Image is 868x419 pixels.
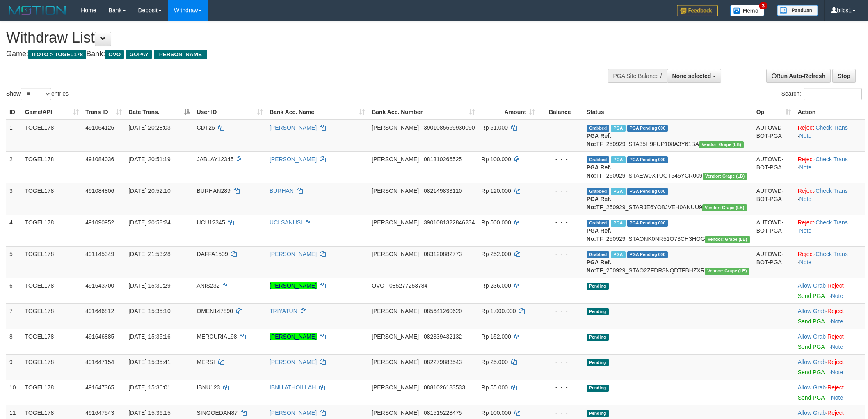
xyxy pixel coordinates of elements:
[6,329,22,354] td: 8
[125,105,193,120] th: Date Trans.: activate to sort column descending
[372,308,419,314] span: [PERSON_NAME]
[482,333,511,340] span: Rp 152.000
[372,124,419,131] span: [PERSON_NAME]
[6,50,571,58] h4: Game: Bank:
[795,183,865,215] td: · ·
[368,105,478,120] th: Bank Acc. Number: activate to sort column ascending
[196,188,230,194] span: BURHAN289
[587,251,610,258] span: Grabbed
[270,410,317,416] a: [PERSON_NAME]
[22,105,82,120] th: Game/API: activate to sort column ascending
[798,359,826,365] a: Allow Grab
[795,303,865,329] td: ·
[795,380,865,405] td: ·
[22,215,82,246] td: TOGEL178
[795,354,865,380] td: ·
[372,188,419,194] span: [PERSON_NAME]
[270,384,316,391] a: IBNU ATHOILLAH
[85,156,114,163] span: 491084036
[699,141,744,148] span: Vendor URL: https://dashboard.q2checkout.com/secure
[815,156,848,163] a: Check Trans
[677,5,718,16] img: Feedback.jpg
[583,215,753,246] td: TF_250929_STAONK0NR51O73CH3HOG
[611,125,625,132] span: Marked by bilcs1
[587,410,609,417] span: Pending
[196,251,228,257] span: DAFFA1509
[22,329,82,354] td: TOGEL178
[583,246,753,278] td: TF_250929_STAO2ZFDR3NQDTFBHZXR
[372,156,419,163] span: [PERSON_NAME]
[611,156,625,163] span: Marked by bilcs1
[538,105,583,120] th: Balance
[541,282,580,290] div: - - -
[6,88,69,100] label: Show entries
[154,50,207,59] span: [PERSON_NAME]
[798,384,827,391] span: ·
[482,124,508,131] span: Rp 51.000
[798,369,825,375] a: Send PGA
[424,384,465,391] span: Copy 0881026183533 to clipboard
[798,394,825,401] a: Send PGA
[85,282,114,289] span: 491643700
[541,250,580,258] div: - - -
[6,151,22,183] td: 2
[372,359,419,365] span: [PERSON_NAME]
[798,343,825,350] a: Send PGA
[827,333,844,340] a: Reject
[22,380,82,405] td: TOGEL178
[611,188,625,195] span: Marked by bilcs1
[831,293,843,299] a: Note
[587,227,611,242] b: PGA Ref. No:
[128,359,170,365] span: [DATE] 15:35:41
[196,359,215,365] span: MERSI
[798,219,814,226] a: Reject
[85,333,114,340] span: 491646885
[798,308,827,314] span: ·
[22,278,82,303] td: TOGEL178
[541,155,580,163] div: - - -
[608,69,667,83] div: PGA Site Balance /
[795,329,865,354] td: ·
[196,384,220,391] span: IBNU123
[193,105,266,120] th: User ID: activate to sort column ascending
[482,156,511,163] span: Rp 100.000
[372,384,419,391] span: [PERSON_NAME]
[753,183,795,215] td: AUTOWD-BOT-PGA
[85,384,114,391] span: 491647365
[85,410,114,416] span: 491647543
[128,308,170,314] span: [DATE] 15:35:10
[478,105,539,120] th: Amount: activate to sort column ascending
[672,73,711,79] span: None selected
[583,105,753,120] th: Status
[611,251,625,258] span: Marked by bilcs1
[424,156,462,163] span: Copy 081310266525 to clipboard
[541,124,580,132] div: - - -
[627,188,668,195] span: PGA Pending
[827,359,844,365] a: Reject
[798,318,825,325] a: Send PGA
[482,219,511,226] span: Rp 500.000
[270,251,317,257] a: [PERSON_NAME]
[627,156,668,163] span: PGA Pending
[798,282,827,289] span: ·
[196,308,233,314] span: OMEN147890
[22,151,82,183] td: TOGEL178
[128,282,170,289] span: [DATE] 15:30:29
[424,333,462,340] span: Copy 082339432132 to clipboard
[541,383,580,392] div: - - -
[482,251,511,257] span: Rp 252.000
[831,369,843,375] a: Note
[6,30,571,46] h1: Withdraw List
[6,354,22,380] td: 9
[541,187,580,195] div: - - -
[126,50,152,59] span: GOPAY
[798,293,825,299] a: Send PGA
[799,164,812,171] a: Note
[795,105,865,120] th: Action
[266,105,368,120] th: Bank Acc. Name: activate to sort column ascending
[798,410,826,416] a: Allow Grab
[482,188,511,194] span: Rp 120.000
[587,334,609,341] span: Pending
[128,124,170,131] span: [DATE] 20:28:03
[627,125,668,132] span: PGA Pending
